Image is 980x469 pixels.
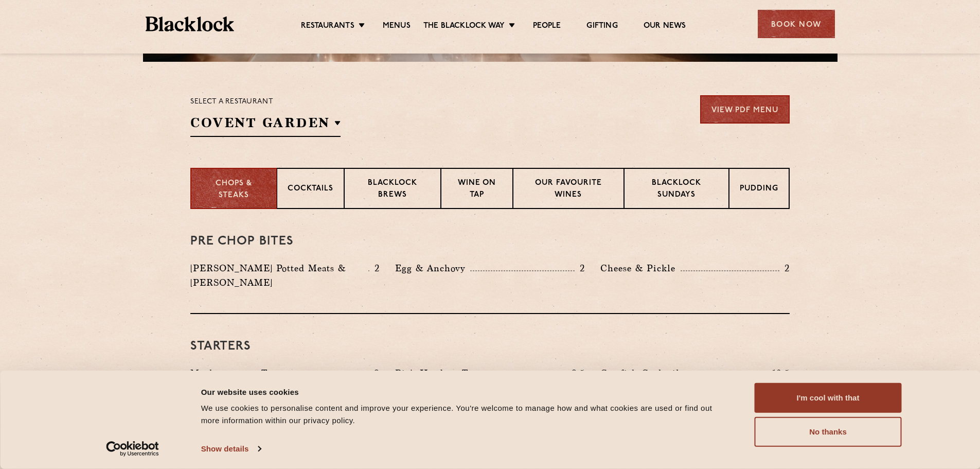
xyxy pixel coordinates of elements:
[635,178,718,202] p: Blacklock Sundays
[201,386,732,398] div: Our website uses cookies
[369,262,380,275] p: 2
[395,261,470,275] p: Egg & Anchovy
[779,262,790,275] p: 2
[452,178,502,202] p: Wine on Tap
[202,178,266,201] p: Chops & Steaks
[423,21,505,32] a: The Blacklock Way
[383,21,411,32] a: Menus
[288,183,333,196] p: Cocktails
[190,366,290,380] p: Mushrooms on Toast
[190,235,790,248] h3: Pre Chop Bites
[355,178,430,202] p: Blacklock Brews
[87,441,177,457] a: Usercentrics Cookiebot - opens in a new window
[740,183,778,196] p: Pudding
[146,16,235,31] img: BL_Textured_Logo-footer-cropped.svg
[600,366,685,380] p: Crayfish Cocktail
[755,417,902,447] button: No thanks
[758,10,835,38] div: Book Now
[201,441,261,457] a: Show details
[201,402,732,427] div: We use cookies to personalise content and improve your experience. You're welcome to manage how a...
[533,21,561,32] a: People
[301,21,354,32] a: Restaurants
[369,367,380,380] p: 8
[755,383,902,413] button: I'm cool with that
[600,261,681,275] p: Cheese & Pickle
[190,340,790,353] h3: Starters
[700,95,790,124] a: View PDF Menu
[767,367,790,380] p: 10.5
[644,21,686,32] a: Our News
[575,262,585,275] p: 2
[586,21,617,32] a: Gifting
[190,114,341,137] h2: Covent Garden
[190,95,341,109] p: Select a restaurant
[566,367,585,380] p: 8.5
[190,261,368,290] p: [PERSON_NAME] Potted Meats & [PERSON_NAME]
[524,178,613,202] p: Our favourite wines
[395,366,490,380] p: Pig's Head on Toast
